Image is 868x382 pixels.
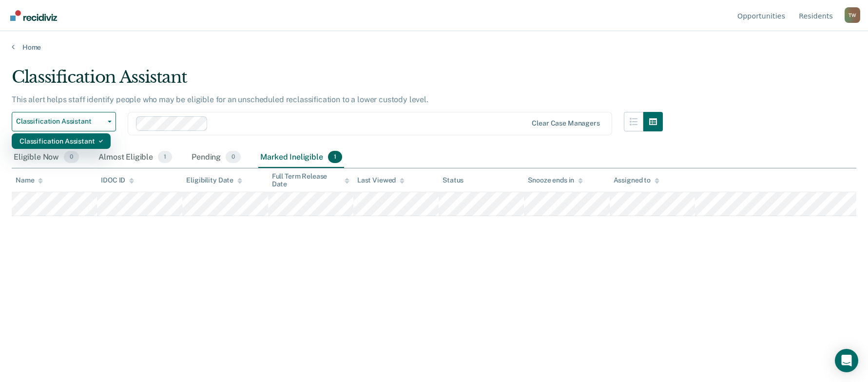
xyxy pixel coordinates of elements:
[272,172,349,189] div: Full Term Release Date
[12,133,111,149] div: Dropdown Menu
[12,67,663,95] div: Classification Assistant
[614,176,659,184] div: Assigned to
[845,7,860,23] div: T W
[19,133,103,149] div: Classification Assistant
[16,117,104,126] span: Classification Assistant
[158,151,172,164] span: 1
[845,7,860,23] button: Profile dropdown button
[357,176,405,184] div: Last Viewed
[12,147,81,168] div: Eligible Now0
[12,112,116,131] button: Classification Assistant
[835,349,858,372] div: Open Intercom Messenger
[10,10,57,21] img: Recidiviz
[532,119,599,127] div: Clear case managers
[226,151,241,164] span: 0
[101,176,134,184] div: IDOC ID
[12,95,428,104] p: This alert helps staff identify people who may be eligible for an unscheduled reclassification to...
[528,176,583,184] div: Snooze ends in
[443,176,463,184] div: Status
[64,151,79,164] span: 0
[16,176,43,184] div: Name
[190,147,243,168] div: Pending0
[12,43,856,52] a: Home
[186,176,242,184] div: Eligibility Date
[96,147,174,168] div: Almost Eligible1
[258,147,344,168] div: Marked Ineligible1
[328,151,342,164] span: 1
